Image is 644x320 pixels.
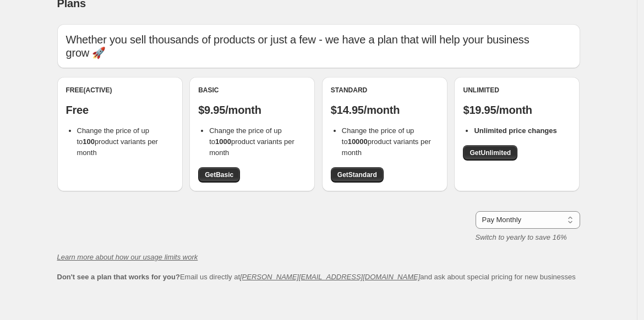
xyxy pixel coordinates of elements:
span: Change the price of up to product variants per month [342,126,431,157]
div: Free (Active) [66,86,174,95]
span: Get Standard [337,170,377,179]
a: Learn more about how our usage limits work [57,253,198,261]
span: Email us directly at and ask about special pricing for new businesses [57,273,576,281]
span: Change the price of up to product variants per month [77,126,158,157]
b: 100 [83,137,95,146]
a: GetBasic [198,167,240,183]
p: $9.95/month [198,103,306,117]
b: Unlimited price changes [474,126,556,135]
a: GetStandard [331,167,384,183]
span: Change the price of up to product variants per month [209,126,294,157]
div: Basic [198,86,306,95]
a: [PERSON_NAME][EMAIL_ADDRESS][DOMAIN_NAME] [240,273,420,281]
b: 10000 [348,137,368,146]
div: Unlimited [463,86,571,95]
p: Free [66,103,174,117]
div: Standard [331,86,439,95]
p: Whether you sell thousands of products or just a few - we have a plan that will help your busines... [66,33,571,59]
p: $19.95/month [463,103,571,117]
span: Get Unlimited [470,148,511,157]
b: 1000 [215,137,231,146]
b: Don't see a plan that works for you? [57,273,180,281]
p: $14.95/month [331,103,439,117]
span: Get Basic [205,170,233,179]
i: Switch to yearly to save 16% [476,233,567,241]
a: GetUnlimited [463,145,517,161]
